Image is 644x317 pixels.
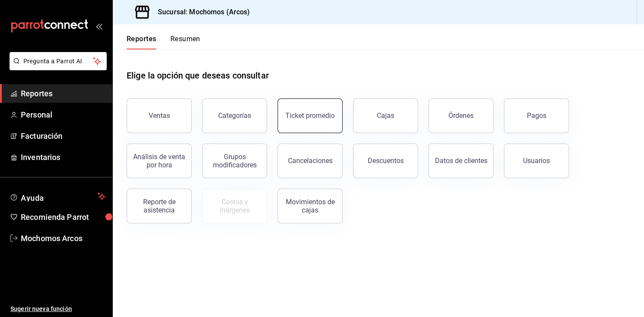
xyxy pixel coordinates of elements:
span: Mochomos Arcos [21,232,105,244]
div: Cancelaciones [288,157,333,165]
span: Sugerir nueva función [10,304,105,314]
button: Órdenes [428,98,494,133]
button: Ventas [127,98,192,133]
a: Pregunta a Parrot AI [6,63,107,72]
div: Grupos modificadores [208,153,262,169]
h3: Sucursal: Mochomos (Arcos) [151,7,250,17]
span: Ayuda [21,191,94,202]
span: Facturación [21,130,105,142]
span: Inventarios [21,151,105,163]
div: Categorías [218,111,251,120]
button: Resumen [170,35,200,49]
div: Datos de clientes [435,157,487,165]
button: Datos de clientes [428,144,494,178]
button: Ticket promedio [278,98,343,133]
div: Descuentos [368,157,404,165]
button: Grupos modificadores [202,144,267,178]
h1: Elige la opción que deseas consultar [127,69,269,82]
button: Usuarios [504,144,569,178]
div: Reporte de asistencia [132,198,186,214]
div: Órdenes [448,111,474,120]
span: Pregunta a Parrot AI [23,57,93,66]
button: Movimientos de cajas [278,189,343,223]
div: Costos y márgenes [208,198,262,214]
div: Movimientos de cajas [283,198,337,214]
div: Ticket promedio [285,111,335,120]
button: Cancelaciones [278,144,343,178]
button: Pregunta a Parrot AI [10,52,107,70]
button: open_drawer_menu [95,23,102,29]
div: navigation tabs [127,35,200,49]
button: Cajas [353,98,418,133]
div: Cajas [377,111,394,120]
div: Pagos [527,111,546,120]
button: Categorías [202,98,267,133]
button: Reportes [127,35,157,49]
button: Contrata inventarios para ver este reporte [202,189,267,223]
button: Pagos [504,98,569,133]
span: Recomienda Parrot [21,211,105,223]
span: Personal [21,109,105,121]
button: Descuentos [353,144,418,178]
div: Ventas [149,111,170,120]
div: Análisis de venta por hora [132,153,186,169]
div: Usuarios [523,157,550,165]
button: Análisis de venta por hora [127,144,192,178]
button: Reporte de asistencia [127,189,192,223]
span: Reportes [21,88,105,99]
